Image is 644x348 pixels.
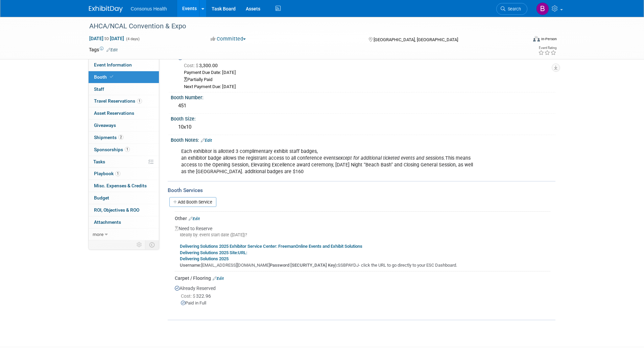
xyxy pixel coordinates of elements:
a: Attachments [89,216,159,228]
div: Need to Reserve [175,222,550,268]
b: Username: [180,263,201,268]
div: Other [175,215,550,222]
a: ROI, Objectives & ROO [89,204,159,216]
a: Delivering Solutions 2025 [180,256,229,261]
div: 10x10 [176,122,550,132]
span: Giveaways [94,123,116,128]
div: Partially Paid [184,77,550,83]
img: Format-Inperson.png [533,36,540,42]
div: Booth Notes: [171,135,555,144]
a: more [89,229,159,240]
div: Event Rating [538,46,556,50]
a: Edit [213,276,224,281]
a: Delivering Solutions 2025 Exhibitor Service Center: FreemanOnline Events and Exhibit Solutions [180,244,362,249]
a: Tasks [89,156,159,168]
div: Already Reserved [175,282,550,312]
i: except for additional ticketed events and sessions. [338,155,445,161]
img: ExhibitDay [89,6,123,12]
span: Playbook [94,171,120,176]
div: 451 [176,101,550,111]
a: Shipments2 [89,132,159,143]
a: Booth [89,71,159,83]
div: Next Payment Due: [DATE] [184,84,550,90]
a: Sponsorships1 [89,144,159,156]
span: 1 [137,99,142,104]
span: Attachments [94,219,121,225]
div: Booth Number: [171,92,555,101]
b: Password [SECURITY_DATA] Key): [270,263,338,268]
span: Staff [94,86,104,92]
span: Travel Reservations [94,98,142,104]
span: Consonus Health [131,6,167,11]
div: In-Person [541,36,557,42]
div: Event Format [487,35,557,45]
i: Booth reservation complete [110,75,113,79]
div: Reserved [176,53,550,90]
a: Staff [89,83,159,95]
span: more [93,232,103,237]
span: Cost: $ [181,293,196,299]
a: Playbook1 [89,168,159,180]
a: Event Information [89,59,159,71]
img: Bridget Crane [536,2,549,15]
div: Payment Due Date: [DATE] [184,70,550,76]
span: Sponsorships [94,147,130,152]
span: Budget [94,195,109,200]
a: Edit [189,216,200,221]
span: 322.96 [181,293,214,299]
div: Carpet / Flooring [175,275,550,282]
div: Each exhibitor is allotted 3 complimentary exhibit staff badges, an exhibitor badge allows the re... [176,145,481,179]
span: Search [505,6,521,11]
span: 1 [115,171,120,176]
td: Tags [89,46,118,53]
a: Asset Reservations [89,107,159,119]
span: Booth [94,74,115,80]
b: Delivering Solutions 2025 Site: [180,250,238,255]
div: Ideally by: event start date ([DATE])? [175,232,550,238]
td: Personalize Event Tab Strip [134,240,145,249]
td: Toggle Event Tabs [145,240,159,249]
button: Committed [208,35,248,43]
a: Edit [106,48,118,52]
span: Tasks [93,159,105,164]
a: Edit [201,138,212,143]
a: Budget [89,192,159,204]
span: 2 [118,135,123,140]
a: Add Booth Service [169,197,216,207]
a: Delivering Solutions 2025 Site:URL: [180,250,247,255]
div: AHCA/NCAL Convention & Expo [87,20,517,32]
span: Misc. Expenses & Credits [94,183,147,188]
span: Cost: $ [184,63,199,68]
a: Travel Reservations1 [89,95,159,107]
span: 3,300.00 [184,63,220,68]
div: Booth Size: [171,114,555,122]
a: Misc. Expenses & Credits [89,180,159,192]
div: Booth Services [168,187,555,194]
span: Asset Reservations [94,110,134,116]
span: Event Information [94,62,132,68]
span: 1 [125,147,130,152]
span: Shipments [94,135,123,140]
span: ROI, Objectives & ROO [94,207,139,213]
a: Search [496,3,527,15]
b: URL: [238,250,247,255]
span: (4 days) [125,37,140,41]
span: to [103,36,110,41]
a: Giveaways [89,119,159,131]
span: [DATE] [DATE] [89,35,124,42]
div: [EMAIL_ADDRESS][DOMAIN_NAME] SSBPAYDJ- click the URL to go directly to your ESC Dashboard. [175,238,550,268]
div: Paid in Full [181,300,550,306]
span: [GEOGRAPHIC_DATA], [GEOGRAPHIC_DATA] [374,37,458,42]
